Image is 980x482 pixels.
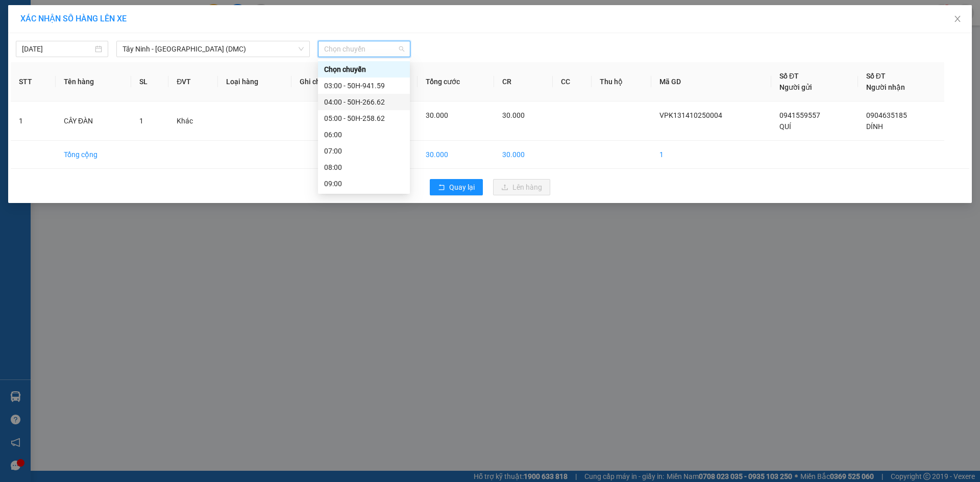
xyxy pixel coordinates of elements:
[56,141,132,169] td: Tổng cộng
[298,46,304,52] span: down
[426,111,448,119] span: 30.000
[324,162,404,173] div: 08:00
[122,41,304,57] span: Tây Ninh - Sài Gòn (DMC)
[866,83,905,91] span: Người nhận
[592,62,651,102] th: Thu hộ
[651,62,771,102] th: Mã GD
[168,62,218,102] th: ĐVT
[20,14,127,23] span: XÁC NHẬN SỐ HÀNG LÊN XE
[11,62,56,102] th: STT
[56,102,132,141] td: CÂY ĐÀN
[779,122,791,131] span: QUÍ
[651,141,771,169] td: 1
[659,111,722,119] span: VPK131410250004
[553,62,592,102] th: CC
[779,83,812,91] span: Người gửi
[168,102,218,141] td: Khác
[324,129,404,140] div: 06:00
[324,113,404,124] div: 05:00 - 50H-258.62
[953,15,962,23] span: close
[418,141,494,169] td: 30.000
[318,61,410,78] div: Chọn chuyến
[324,145,404,157] div: 07:00
[866,72,886,80] span: Số ĐT
[449,182,475,193] span: Quay lại
[324,64,404,75] div: Chọn chuyến
[943,5,972,34] button: Close
[779,111,820,119] span: 0941559557
[502,111,525,119] span: 30.000
[866,111,907,119] span: 0904635185
[324,80,404,91] div: 03:00 - 50H-941.59
[779,72,799,80] span: Số ĐT
[218,62,291,102] th: Loại hàng
[324,41,404,57] span: Chọn chuyến
[22,43,93,55] input: 15/10/2025
[493,179,550,195] button: uploadLên hàng
[131,62,168,102] th: SL
[139,117,143,125] span: 1
[494,141,553,169] td: 30.000
[438,184,445,192] span: rollback
[418,62,494,102] th: Tổng cước
[11,102,56,141] td: 1
[291,62,353,102] th: Ghi chú
[324,96,404,108] div: 04:00 - 50H-266.62
[56,62,132,102] th: Tên hàng
[430,179,483,195] button: rollbackQuay lại
[494,62,553,102] th: CR
[324,178,404,189] div: 09:00
[866,122,883,131] span: DÍNH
